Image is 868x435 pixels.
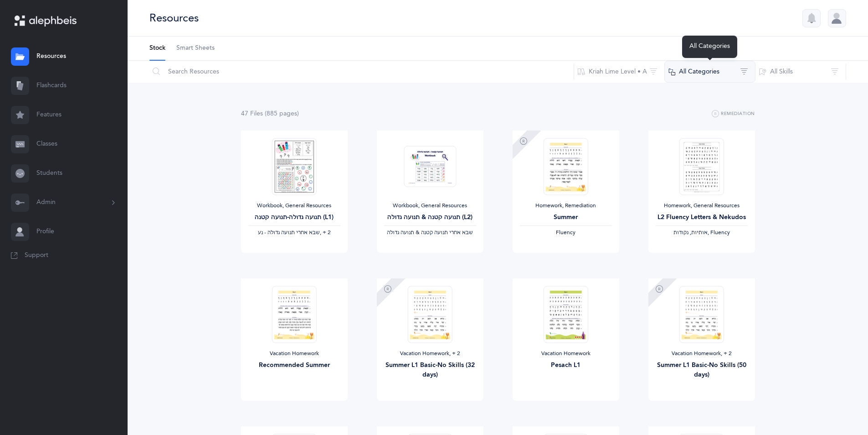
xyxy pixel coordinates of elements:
[520,202,612,210] div: Homework, Remediation
[755,61,846,83] button: All Skills
[248,229,340,236] div: ‪, + 2‬
[543,138,588,195] img: Recommended_Summer_Remedial_EN_thumbnail_1717642628.png
[272,286,316,343] img: Recommended_Summer_HW_EN_thumbnail_1717565563.png
[656,350,748,357] div: Vacation Homework‪, + 2‬
[272,138,316,195] img: Alephbeis__%D7%AA%D7%A0%D7%95%D7%A2%D7%94_%D7%92%D7%93%D7%95%D7%9C%D7%94-%D7%A7%D7%98%D7%A0%D7%94...
[384,202,476,210] div: Workbook, General Resources
[656,213,748,222] div: L2 Fluency Letters & Nekudos
[260,110,263,117] span: s
[682,36,737,58] div: All Categories
[520,361,612,370] div: Pesach L1
[574,61,665,83] button: Kriah Lime Level • A
[248,350,340,357] div: Vacation Homework
[543,286,588,343] img: Pesach_L1_L-A_EN_thumbnail_1743020358.png
[656,361,748,380] div: Summer L1 Basic-No Skills (50 days)
[664,61,755,83] button: All Categories
[384,213,476,222] div: תנועה קטנה & תנועה גדולה (L2)
[149,10,199,26] div: Resources
[265,110,299,117] span: (885 page )
[404,146,456,187] img: Tenuah_Gedolah.Ketana-Workbook-SB_thumbnail_1685245466.png
[248,361,340,370] div: Recommended Summer
[712,109,755,120] button: Remediation
[520,350,612,357] div: Vacation Homework
[384,361,476,380] div: Summer L1 Basic-No Skills (32 days)
[679,286,724,343] img: Summer_L1ERashiFluency-no_skills_50_days_thumbnail_1716332416.png
[241,110,263,117] span: 47 File
[822,389,857,424] iframe: Drift Widget Chat Controller
[407,286,452,343] img: Summer_L1ERashiFluency-no_skills_32_days_thumbnail_1716333017.png
[387,229,473,236] span: ‫שבא אחרי תנועה קטנה & תנועה גדולה‬
[176,44,215,53] span: Smart Sheets
[149,61,574,83] input: Search Resources
[656,229,748,236] div: , Fluency
[248,213,340,222] div: תנועה גדולה-תנועה קטנה (L1)
[258,229,320,236] span: ‫שבא אחרי תנועה גדולה - נע‬
[294,110,297,117] span: s
[679,138,724,195] img: FluencyProgram-SpeedReading-L2_thumbnail_1736302935.png
[520,229,612,236] div: Fluency
[248,202,340,210] div: Workbook, General Resources
[25,251,48,260] span: Support
[673,229,708,236] span: ‫אותיות, נקודות‬
[384,350,476,357] div: Vacation Homework‪, + 2‬
[520,213,612,222] div: Summer
[656,202,748,210] div: Homework, General Resources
